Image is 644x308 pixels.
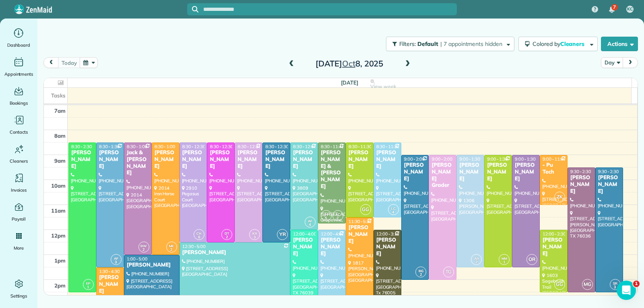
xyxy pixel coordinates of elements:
[3,201,34,223] a: Payroll
[321,215,331,222] small: 5
[182,144,206,149] span: 8:30 - 12:30
[225,231,229,236] span: DT
[54,282,66,289] span: 2pm
[167,246,177,254] small: 2
[51,92,66,99] span: Tasks
[83,283,93,291] small: 1
[399,40,416,48] span: Filters:
[542,237,565,257] div: [PERSON_NAME]
[192,6,198,12] svg: Focus search
[603,1,620,19] div: 7 unread notifications
[526,254,537,265] span: OR
[12,215,26,223] span: Payroll
[252,231,257,236] span: KR
[440,40,502,48] span: | 7 appointments hidden
[4,70,33,78] span: Appointments
[514,162,537,182] div: [PERSON_NAME]
[209,149,232,170] div: [PERSON_NAME]
[3,172,34,194] a: Invoices
[348,224,371,245] div: [PERSON_NAME]
[71,144,92,149] span: 8:30 - 2:30
[127,256,148,262] span: 1:00 - 5:00
[499,258,509,266] small: 1
[431,156,452,162] span: 9:00 - 2:00
[3,27,34,49] a: Dashboard
[293,237,316,257] div: [PERSON_NAME]
[169,244,174,248] span: ME
[487,162,510,182] div: [PERSON_NAME]
[71,149,94,170] div: [PERSON_NAME]
[10,157,28,165] span: Cleaners
[3,56,34,78] a: Appointments
[3,114,34,136] a: Contacts
[419,269,423,273] span: BG
[542,162,565,176] div: - Pu Tech
[471,258,481,266] small: 2
[341,79,358,86] span: [DATE]
[404,156,425,162] span: 9:00 - 2:00
[502,256,507,260] span: MM
[570,174,593,195] div: [PERSON_NAME]
[182,249,288,256] div: [PERSON_NAME]
[99,269,120,274] span: 1:30 - 4:30
[14,244,24,252] span: More
[111,258,121,266] small: 3
[360,204,371,215] span: GG
[376,231,400,237] span: 12:00 - 3:15
[515,156,536,162] span: 9:00 - 1:30
[10,292,27,300] span: Settings
[487,156,508,162] span: 9:00 - 1:30
[99,274,122,295] div: [PERSON_NAME]
[349,144,372,149] span: 8:30 - 11:30
[187,6,198,12] button: Focus search
[560,40,586,48] span: Cleaners
[404,162,427,182] div: [PERSON_NAME]
[308,219,312,223] span: AF
[570,169,591,174] span: 9:30 - 2:30
[139,246,149,254] small: 2
[582,279,593,290] span: MG
[391,206,396,211] span: LC
[417,40,439,48] span: Default
[3,277,34,300] a: Settings
[305,221,315,229] small: 4
[321,144,344,149] span: 8:30 - 11:45
[11,186,27,194] span: Invoices
[114,256,118,260] span: AF
[99,149,122,170] div: [PERSON_NAME]
[388,209,398,216] small: 4
[51,182,66,189] span: 10am
[99,144,120,149] span: 8:30 - 1:30
[43,57,59,68] button: prev
[431,162,454,189] div: [PERSON_NAME] Grader
[601,37,638,51] button: Actions
[10,99,28,107] span: Bookings
[518,37,598,51] button: Colored byCleaners
[376,144,400,149] span: 8:30 - 11:30
[182,244,206,249] span: 12:30 - 5:00
[3,85,34,107] a: Bookings
[623,57,638,68] button: next
[126,149,149,177] div: Jack & [PERSON_NAME]
[237,144,261,149] span: 8:30 - 12:30
[155,144,175,149] span: 8:30 - 1:00
[140,244,147,248] span: BW
[416,271,426,279] small: 2
[342,58,355,68] span: Oct
[598,174,621,195] div: [PERSON_NAME]
[182,149,205,170] div: [PERSON_NAME]
[376,237,399,257] div: [PERSON_NAME]
[10,128,28,136] span: Contacts
[54,132,66,139] span: 8am
[617,281,636,300] iframe: Intercom live chat
[386,37,514,51] button: Filters: Default | 7 appointments hidden
[613,281,617,285] span: SR
[127,144,148,149] span: 8:30 - 1:00
[54,157,66,164] span: 9am
[459,162,482,182] div: [PERSON_NAME]
[210,144,233,149] span: 8:30 - 12:30
[222,234,232,241] small: 2
[459,156,480,162] span: 9:00 - 1:30
[335,212,340,217] span: AC
[265,144,289,149] span: 8:30 - 12:30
